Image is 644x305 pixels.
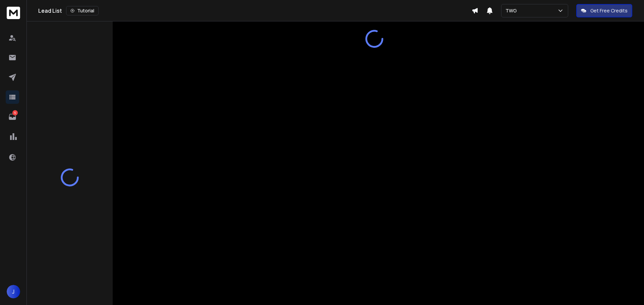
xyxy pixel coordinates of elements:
p: Get Free Credits [590,7,628,14]
a: 5 [6,110,19,124]
button: J [7,285,20,298]
p: TWG [505,7,520,14]
button: Get Free Credits [576,4,632,17]
div: Lead List [38,6,472,15]
p: 5 [12,110,18,116]
button: Tutorial [66,6,99,15]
